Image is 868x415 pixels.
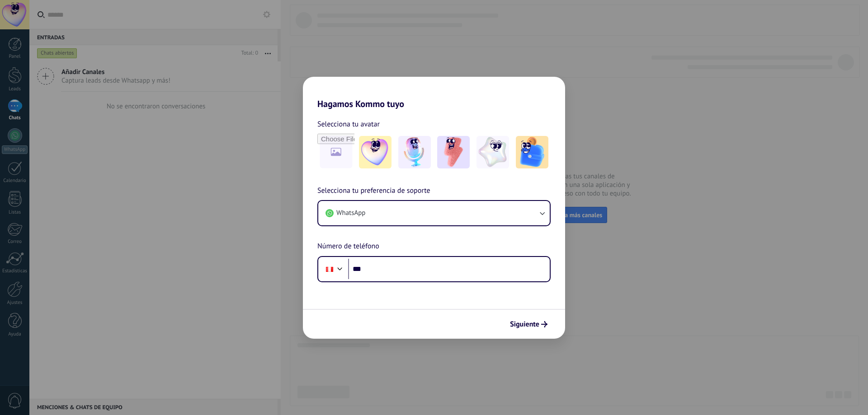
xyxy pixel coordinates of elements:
span: Número de teléfono [317,241,379,252]
div: Peru: + 51 [321,260,338,279]
span: WhatsApp [336,209,365,218]
img: -4.jpeg [476,136,509,168]
button: Siguiente [506,317,552,332]
h2: Hagamos Kommo tuyo [303,77,565,109]
span: Selecciona tu avatar [317,118,380,130]
img: -5.jpeg [516,136,548,168]
img: -1.jpeg [359,136,392,168]
span: Selecciona tu preferencia de soporte [317,185,430,197]
button: WhatsApp [318,201,550,225]
span: Siguiente [510,321,539,327]
img: -2.jpeg [398,136,431,168]
img: -3.jpeg [437,136,470,168]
